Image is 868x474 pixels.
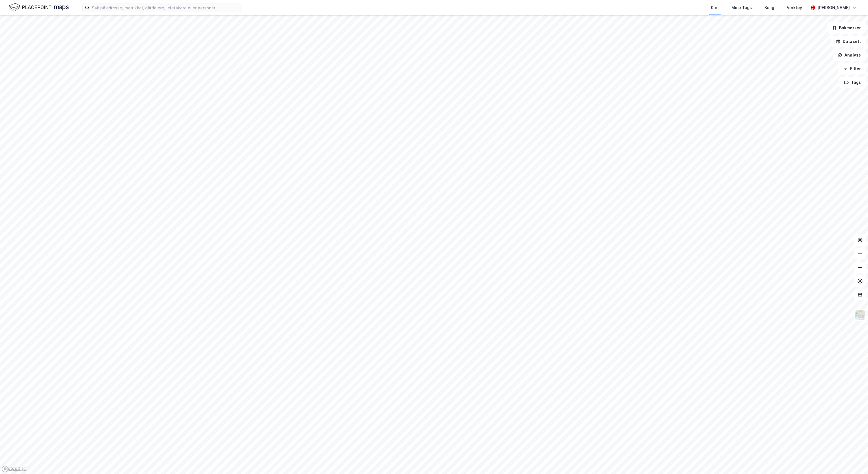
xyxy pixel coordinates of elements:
[711,4,719,11] div: Kart
[764,4,774,11] div: Bolig
[787,4,802,11] div: Verktøy
[840,447,868,474] iframe: Chat Widget
[731,4,752,11] div: Mine Tags
[89,3,241,12] input: Søk på adresse, matrikkel, gårdeiere, leietakere eller personer
[817,4,850,11] div: [PERSON_NAME]
[9,3,69,13] img: logo.f888ab2527a4732fd821a326f86c7f29.svg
